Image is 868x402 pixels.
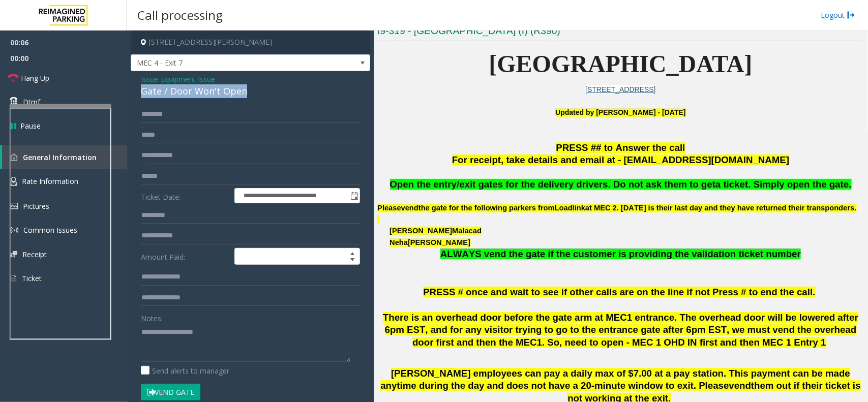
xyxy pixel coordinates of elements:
div: Gate / Door Won't Open [141,84,360,98]
label: Ticket Date: [138,188,232,203]
span: Hang Up [21,73,49,83]
span: [GEOGRAPHIC_DATA] [489,50,753,77]
span: a ticket. Simply open the gate. [715,179,851,190]
span: [PERSON_NAME] employees can pay a daily max of $7.00 at a pay station. This payment can be made a... [380,368,850,391]
span: vend [401,204,418,212]
span: [PERSON_NAME] [408,238,470,247]
span: Open the entry/exit gates for the delivery drivers. Do not ask them to get [390,179,716,190]
b: Updated by [PERSON_NAME] - [DATE] [555,108,685,116]
span: For receipt, take details and email at - [EMAIL_ADDRESS][DOMAIN_NAME] [452,154,789,165]
span: Decrease value [345,257,360,265]
span: PRESS ## to Answer the call [556,142,685,153]
label: Amount Paid: [138,248,232,265]
label: Notes: [141,310,163,324]
span: Dtmf [23,97,40,107]
h3: Call processing [132,3,228,27]
span: [PERSON_NAME] [390,227,452,235]
label: Send alerts to manager [141,365,229,376]
span: ALWAYS vend the gate if the customer is providing the validation ticket number [440,249,801,259]
span: - [158,74,215,84]
a: General Information [2,145,127,169]
span: Malacad [452,227,482,235]
span: There is an overhead door before the gate arm at MEC1 entrance. The overhead door will be lowered... [383,312,858,348]
span: Please [377,204,401,212]
span: Toggle popup [348,189,360,203]
button: Vend Gate [141,384,200,401]
span: Loadlink [555,204,585,212]
img: logout [847,10,855,20]
h4: [STREET_ADDRESS][PERSON_NAME] [131,30,370,54]
span: Equipment Issue [161,74,215,84]
h3: I9-319 - [GEOGRAPHIC_DATA] (I) (R390) [377,24,864,41]
span: Issue [141,74,158,84]
span: Increase value [345,249,360,257]
span: PRESS # once and wait to see if other calls are on the line if not Press # to end the call. [423,287,815,297]
span: Neha [390,238,408,246]
span: at MEC 2. [DATE] is their last day and they have returned their transponders. [585,204,856,212]
a: Logout [821,10,855,20]
span: vend [729,380,752,391]
span: the gate for the following parkers from [418,204,555,212]
a: [STREET_ADDRESS] [585,85,655,94]
span: MEC 4 - Exit 7 [131,55,322,71]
